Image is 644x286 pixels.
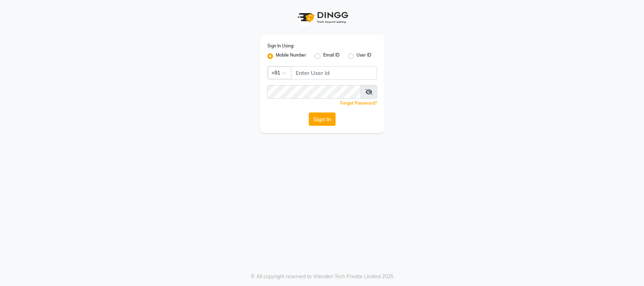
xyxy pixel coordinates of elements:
[294,7,350,28] img: logo1.svg
[309,112,336,126] button: Sign In
[323,52,340,60] label: Email ID
[356,52,371,60] label: User ID
[267,43,294,49] label: Sign In Using:
[276,52,306,60] label: Mobile Number
[291,66,377,80] input: Username
[340,100,377,106] a: Forgot Password?
[267,85,361,99] input: Username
